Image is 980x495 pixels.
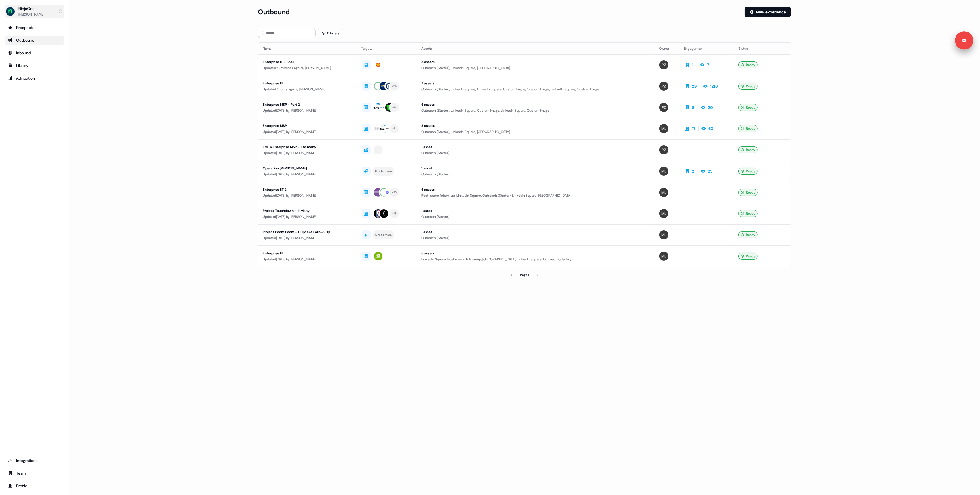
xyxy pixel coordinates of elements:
div: Outreach (Starter) [421,171,650,177]
div: Enterprise MSP [263,123,352,129]
img: Megan [659,188,668,197]
div: Profile [8,483,61,489]
div: 1216 [710,83,718,89]
div: 1 asset [421,208,650,214]
div: 29 [692,83,697,89]
div: EMEA Enterprise MSP - 1 to many [263,144,352,150]
div: + 18 [392,211,397,216]
div: Enterprise IIT 2 [263,187,352,192]
div: Inbound [8,50,61,56]
img: Petra [659,82,668,91]
img: Megan [659,167,668,176]
div: Outreach (Starter), LinkedIn Square, [GEOGRAPHIC_DATA] [421,65,650,71]
div: 1 asset [421,229,650,235]
div: + 8 [392,126,396,131]
th: Owner [655,43,679,54]
div: Project Touchdown - 1-Many [263,208,352,214]
a: Go to team [5,469,64,478]
div: Attribution [8,75,61,81]
div: One to many [375,232,392,237]
div: 3 assets [421,123,650,129]
div: Page 1 [520,272,529,278]
div: Enterprise IIT [263,250,352,256]
div: Ready [738,83,758,90]
div: Updated [DATE] by [PERSON_NAME] [263,129,352,135]
div: Prospects [8,25,61,30]
div: Ready [738,231,758,238]
div: Ready [738,210,758,217]
div: Post-demo follow-up, LinkedIn Square, Outreach (Starter), LinkedIn Square, [GEOGRAPHIC_DATA] [421,193,650,198]
img: Megan [659,124,668,133]
div: Outreach (Starter) [421,235,650,241]
div: Updated [DATE] by [PERSON_NAME] [263,256,352,262]
div: Operation [PERSON_NAME] [263,165,352,171]
div: Updated [DATE] by [PERSON_NAME] [263,108,352,113]
a: Go to templates [5,61,64,70]
a: Go to Inbound [5,48,64,57]
div: 2 [692,168,694,174]
th: Engagement [679,43,734,54]
div: Updated [DATE] by [PERSON_NAME] [263,214,352,220]
div: Updated 23 minutes ago by [PERSON_NAME] [263,65,352,71]
div: 5 assets [421,187,650,192]
div: 63 [708,126,713,132]
div: + 6 [392,105,396,110]
img: Petra [659,103,668,112]
div: Outbound [8,37,61,43]
div: 11 [692,126,695,132]
div: Ready [738,168,758,175]
div: Library [8,63,61,68]
div: 20 [708,105,713,110]
div: Outreach (Starter) [421,214,650,220]
img: Megan [659,252,668,261]
button: NinjaOne[PERSON_NAME] [5,5,64,18]
div: Updated [DATE] by [PERSON_NAME] [263,193,352,198]
th: Assets [417,43,655,54]
div: 3 assets [421,59,650,65]
div: Ready [738,61,758,68]
a: Go to outbound experience [5,36,64,45]
div: Ready [738,146,758,153]
a: Go to profile [5,481,64,490]
div: 5 assets [421,102,650,107]
div: [PERSON_NAME] [18,11,44,17]
div: 25 [708,168,712,174]
div: 1 asset [421,144,650,150]
div: Ready [738,189,758,196]
div: Updated [DATE] by [PERSON_NAME] [263,235,352,241]
th: Targets [357,43,417,54]
div: + 26 [392,190,397,195]
div: LinkedIn Square, Post-demo follow-up, [GEOGRAPHIC_DATA], LinkedIn Square, Outreach (Starter) [421,256,650,262]
div: Updated [DATE] by [PERSON_NAME] [263,150,352,156]
th: Status [734,43,770,54]
div: Team [8,470,61,476]
div: Enterprise IT - Shell [263,59,352,65]
div: One to many [375,169,392,174]
img: Megan [659,230,668,239]
div: Outreach (Starter) [421,150,650,156]
img: Petra [659,60,668,69]
div: + 24 [392,84,397,89]
div: Ready [738,104,758,111]
h3: Outbound [258,8,290,16]
img: Petra [659,145,668,154]
th: Name [258,43,357,54]
button: New experience [745,7,791,17]
div: 1 asset [421,165,650,171]
div: NinjaOne [18,6,44,11]
div: 1 [692,62,693,68]
div: Updated 7 hours ago by [PERSON_NAME] [263,86,352,92]
div: Updated [DATE] by [PERSON_NAME] [263,171,352,177]
div: Outreach (Starter), LinkedIn Square, [GEOGRAPHIC_DATA] [421,129,650,135]
a: Go to attribution [5,74,64,83]
div: 7 [707,62,709,68]
a: Go to integrations [5,456,64,465]
div: Project Boom Boom - Cupcake Follow-Up [263,229,352,235]
button: 0 Filters [318,29,343,38]
div: 5 assets [421,250,650,256]
div: 7 assets [421,80,650,86]
div: 8 [692,105,694,110]
div: Integrations [8,458,61,463]
a: Go to prospects [5,23,64,32]
div: Enterprise IIT [263,80,352,86]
